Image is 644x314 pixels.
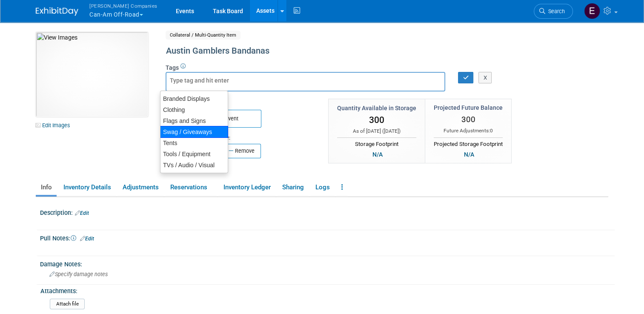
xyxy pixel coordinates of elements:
a: Search [534,4,573,19]
div: Quantity Available in Storage [337,104,416,112]
div: Tents [160,137,228,148]
a: Edit [75,210,89,216]
div: Flags and Signs [160,115,228,126]
div: Attachments: [40,285,611,295]
div: Tools / Equipment [160,148,228,160]
div: Adjust Inventory in Storage: [166,128,315,142]
img: Ethyn Fruth [584,3,600,19]
div: Branded Displays [160,93,228,104]
span: Search [545,8,565,14]
div: Storage Footprint [337,137,416,148]
div: Projected Storage Footprint [434,137,503,148]
div: Projected Future Balance [434,103,503,112]
a: Adjustments [117,180,163,195]
span: [PERSON_NAME] Companies [89,1,157,10]
div: Damage Notes: [40,258,615,268]
a: Info [36,180,57,195]
div: N/A [461,150,476,159]
div: Austin Gamblers Bandanas [163,43,543,59]
span: 300 [369,115,384,125]
span: [DATE] [384,128,399,134]
a: Reservations [165,180,217,195]
a: Inventory Ledger [218,180,275,195]
button: Remove [222,144,261,158]
a: Inventory Details [58,180,116,195]
span: 0 [490,128,493,134]
span: Specify damage notes [49,271,108,277]
div: Description: [40,206,615,217]
a: Sharing [277,180,309,195]
span: Collateral / Multi-Quantity Item [166,31,240,40]
a: Logs [310,180,335,195]
div: Clothing [160,104,228,115]
div: TVs / Audio / Visual [160,160,228,171]
div: Tags [166,63,543,97]
span: 300 [461,114,475,124]
div: As of [DATE] ( ) [337,128,416,135]
img: ExhibitDay [36,7,78,16]
input: Type tag and hit enter [170,76,238,85]
button: X [478,72,492,84]
div: N/A [369,150,385,159]
div: Pull Notes: [40,232,615,243]
div: Swag / Giveaways [160,126,228,138]
a: Edit Images [36,120,74,131]
img: View Images [36,32,148,117]
div: Make Reservation: [166,99,315,107]
div: Future Adjustments: [434,127,503,134]
a: Edit [80,236,94,242]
